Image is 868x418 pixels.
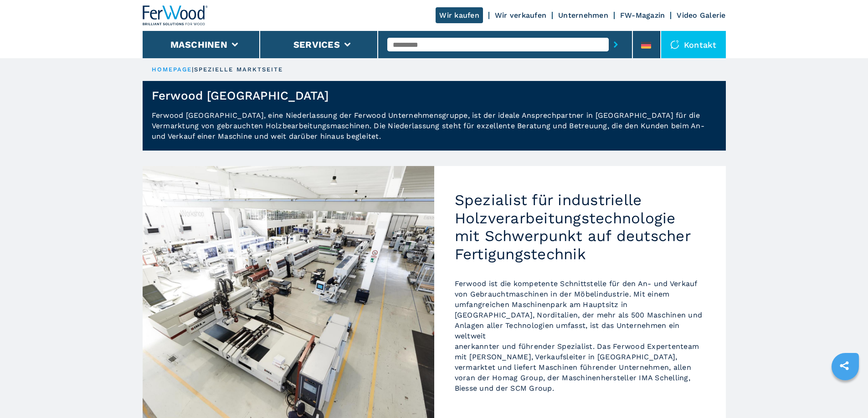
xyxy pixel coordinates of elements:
[670,40,679,49] img: Kontakt
[293,39,340,50] button: Services
[455,191,705,263] h2: Spezialist für industrielle Holzverarbeitungstechnologie mit Schwerpunkt auf deutscher Fertigungs...
[620,11,665,20] a: FW-Magazin
[194,65,283,74] p: spezielle marktseite
[455,278,705,393] p: Ferwood ist die kompetente Schnittstelle für den An- und Verkauf von Gebrauchtmaschinen in der Mö...
[152,66,192,73] a: HOMEPAGE
[609,34,623,55] button: submit-button
[833,354,856,377] a: sharethis
[170,39,227,50] button: Maschinen
[143,5,208,25] img: Ferwood
[192,66,194,73] span: |
[677,11,725,20] a: Video Galerie
[143,110,726,151] p: Ferwood [GEOGRAPHIC_DATA], eine Niederlassung der Ferwood Unternehmensgruppe, ist der ideale Ansp...
[661,31,726,58] div: Kontakt
[436,7,483,23] a: Wir kaufen
[495,11,546,20] a: Wir verkaufen
[829,377,861,411] iframe: Chat
[152,88,329,103] h1: Ferwood [GEOGRAPHIC_DATA]
[558,11,608,20] a: Unternehmen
